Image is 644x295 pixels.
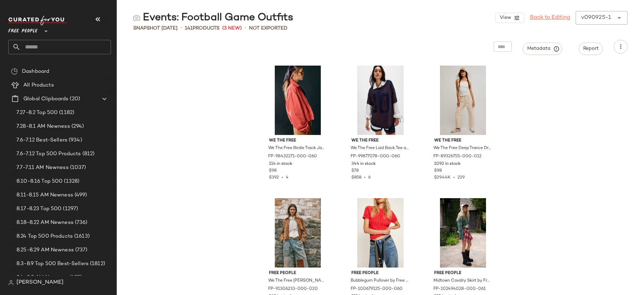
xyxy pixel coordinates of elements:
[133,25,178,32] span: Snapshot [DATE]
[495,13,524,23] button: View
[433,154,482,160] span: FP-89326755-000-012
[8,280,14,285] img: svg%3e
[222,25,242,32] span: (3 New)
[457,175,465,180] span: 229
[523,43,562,55] button: Metadata
[269,161,292,167] span: 114 in stock
[22,68,49,76] span: Dashboard
[16,191,73,199] span: 8.11-8.15 AM Newness
[16,109,58,117] span: 7.27-8.2 Top 500
[8,23,38,36] span: Free People
[61,205,78,213] span: (1297)
[579,43,603,55] button: Report
[286,175,289,180] span: 4
[268,154,317,160] span: FP-98432271-000-060
[351,270,409,276] span: Free People
[361,175,368,180] span: •
[429,66,498,135] img: 89326755_012_e
[69,164,86,172] span: (1037)
[434,138,492,144] span: We The Free
[351,286,403,292] span: FP-100679125-000-060
[263,198,332,268] img: 91306233_020_e
[23,95,68,103] span: Global Clipboards
[263,66,332,135] img: 98432271_060_0
[268,145,326,151] span: We The Free Birdie Track Jacket at Free People in Red, Size: M
[581,14,611,22] div: v090925-1
[269,168,276,174] span: $98
[73,191,87,199] span: (499)
[8,16,67,25] img: cfy_white_logo.C9jOOHJF.svg
[351,154,400,160] span: FP-99877078-000-060
[68,274,82,282] span: (495)
[16,219,74,227] span: 8.18-8.22 AM Newness
[16,246,74,254] span: 8.25-8.29 AM Newness
[16,178,63,185] span: 8.10-8.16 Top 500
[351,161,376,167] span: 344 in stock
[180,24,182,32] span: •
[433,286,486,292] span: FP-102494028-000-061
[346,66,415,135] img: 99877078_060_a
[268,278,326,284] span: We The Free [PERSON_NAME] Vegan Suede Jacket by Free People in Brown, Size: XL
[434,270,492,276] span: Free People
[67,136,82,144] span: (934)
[16,164,69,172] span: 7.7-7.11 AM Newness
[269,175,279,180] span: $392
[451,175,457,180] span: •
[530,14,570,22] a: Back to Editing
[351,138,409,144] span: We The Free
[351,175,361,180] span: $858
[351,168,359,174] span: $78
[16,150,81,158] span: 7.6-7.12 Top 500 Products
[74,246,88,254] span: (737)
[434,161,461,167] span: 1092 in stock
[16,205,61,213] span: 8.17-8.23 Top 500
[16,123,70,131] span: 7.28-8.1 AM Newness
[527,46,558,52] span: Metadata
[351,145,409,151] span: We The Free Laid Back Tee at Free People in Blue, Size: XS
[245,24,246,32] span: •
[74,219,88,227] span: (736)
[269,270,327,276] span: Free People
[23,81,54,89] span: All Products
[249,25,287,32] span: Not Exported
[185,26,193,31] span: 141
[16,260,89,268] span: 8.3-8.9 Top 500 Best-Sellers
[89,260,105,268] span: (1812)
[351,278,409,284] span: Bubblegum Pullover by Free People in Red, Size: L
[434,175,451,180] span: $29.44K
[73,232,90,240] span: (1613)
[70,123,84,131] span: (294)
[279,175,286,180] span: •
[433,145,492,151] span: We The Free Deep Trance Dropped Boyfriend Jeans at Free People in White, Size: 33 L
[269,138,327,144] span: We The Free
[81,150,95,158] span: (812)
[185,25,219,32] div: Products
[11,68,18,75] img: svg%3e
[16,232,73,240] span: 8.24 Top 500 Products
[433,278,492,284] span: Midtown Cavalry Skirt by Free People in Red, Size: US 0
[16,279,64,287] span: [PERSON_NAME]
[58,109,74,117] span: (1182)
[268,286,318,292] span: FP-91306233-000-020
[434,168,442,174] span: $98
[499,15,511,21] span: View
[133,11,293,25] div: Events: Football Game Outfits
[368,175,371,180] span: 6
[16,136,67,144] span: 7.6-7.12 Best-Sellers
[16,274,68,282] span: 8.4-8.8 AM Newness
[133,14,140,21] img: svg%3e
[346,198,415,268] img: 100679125_060_0
[63,178,79,185] span: (1328)
[429,198,498,268] img: 102494028_061_0
[68,95,80,103] span: (20)
[583,46,599,52] span: Report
